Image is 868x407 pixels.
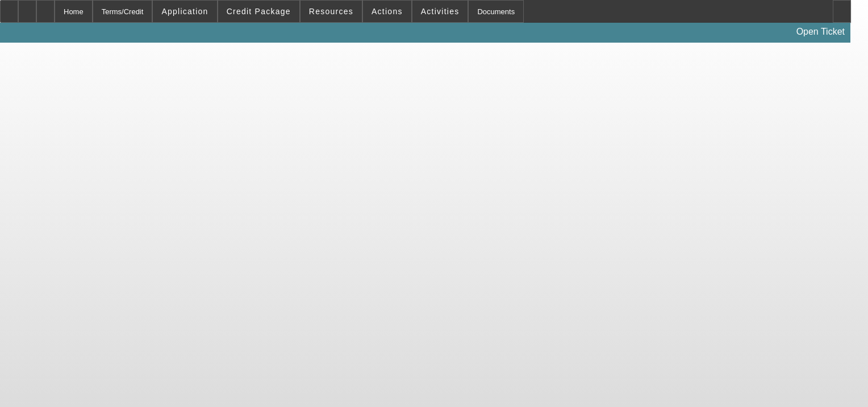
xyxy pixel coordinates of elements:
button: Credit Package [218,1,299,22]
button: Actions [363,1,411,22]
button: Application [153,1,216,22]
button: Activities [412,1,468,22]
a: Open Ticket [792,22,849,41]
span: Credit Package [227,7,291,16]
span: Activities [421,7,460,16]
span: Actions [372,7,403,16]
span: Application [161,7,208,16]
span: Resources [309,7,353,16]
button: Resources [301,1,362,22]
